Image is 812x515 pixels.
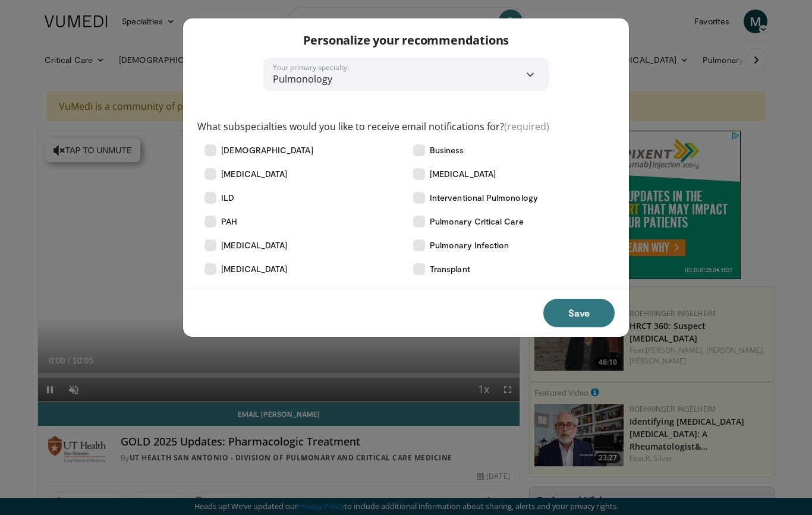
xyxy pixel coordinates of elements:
p: Personalize your recommendations [303,33,509,48]
span: Interventional Pulmonology [430,192,538,204]
span: (required) [504,120,549,133]
span: ILD [221,192,234,204]
button: Save [543,299,615,327]
span: PAH [221,216,237,228]
span: [DEMOGRAPHIC_DATA] [221,144,313,156]
span: Pulmonary Infection [430,239,509,251]
span: [MEDICAL_DATA] [430,168,496,180]
span: [MEDICAL_DATA] [221,239,287,251]
span: Business [430,144,464,156]
label: What subspecialties would you like to receive email notifications for? [197,119,549,134]
span: Pulmonary Critical Care [430,216,524,228]
span: Transplant [430,263,470,275]
span: [MEDICAL_DATA] [221,263,287,275]
span: [MEDICAL_DATA] [221,168,287,180]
